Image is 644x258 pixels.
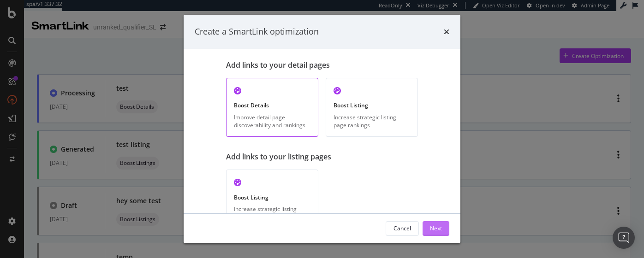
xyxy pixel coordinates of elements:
[226,60,418,70] div: Add links to your detail pages
[184,15,460,243] div: modal
[394,224,411,232] div: Cancel
[386,221,419,236] button: Cancel
[334,101,410,109] div: Boost Listing
[234,101,310,109] div: Boost Details
[613,227,635,249] div: Open Intercom Messenger
[334,113,410,129] div: Increase strategic listing page rankings
[234,113,310,129] div: Improve detail page discoverability and rankings
[226,152,418,162] div: Add links to your listing pages
[444,26,449,38] div: times
[234,205,310,221] div: Increase strategic listing page rankings
[195,26,319,38] div: Create a SmartLink optimization
[234,193,310,201] div: Boost Listing
[423,221,449,236] button: Next
[430,224,442,232] div: Next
